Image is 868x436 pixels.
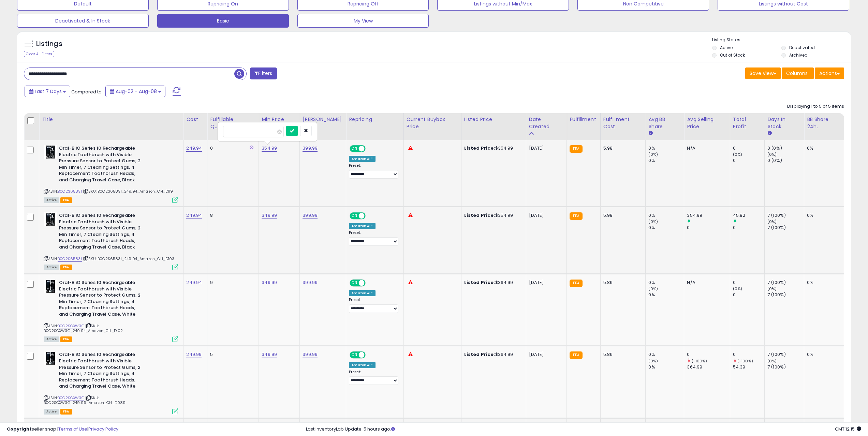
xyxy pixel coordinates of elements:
span: ON [350,213,359,219]
div: 354.99 [687,212,730,219]
a: B0C2SCXW3G [58,395,84,401]
small: FBA [570,280,582,287]
div: Preset: [349,163,398,179]
span: | SKU: B0C2SCXW3G_249.94_Amazon_CH_D102 [44,323,123,333]
div: Min Price [262,116,297,123]
div: Last InventoryLab Update: 5 hours ago. [306,426,861,433]
div: ASIN: [44,280,178,341]
div: 0% [807,145,839,151]
div: Amazon AI * [349,290,376,296]
label: Active [720,45,733,50]
div: Fulfillment Cost [603,116,643,130]
label: Archived [789,52,808,58]
a: 249.99 [186,351,202,358]
div: Title [42,116,180,123]
div: [PERSON_NAME] [303,116,343,123]
span: | SKU: B0C2SCXW3G_249.99_Amazon_CH_D089 [44,395,126,405]
div: 5.98 [603,212,641,219]
div: Fulfillment [570,116,597,123]
b: Oral-B iO Series 10 Rechargeable Electric Toothbrush with Visible Pressure Sensor to Protect Gums... [59,280,142,319]
small: (0%) [767,286,777,291]
span: All listings currently available for purchase on Amazon [44,197,59,203]
span: FBA [60,197,72,203]
div: 8 [210,212,253,219]
img: 41YGyvtWbBL._SL40_.jpg [44,145,57,159]
b: Listed Price: [464,279,495,286]
a: 354.99 [262,145,277,152]
div: 0% [648,351,684,358]
small: Avg BB Share. [648,130,652,136]
a: 399.99 [303,279,318,286]
div: 0 [687,351,730,358]
small: (-100%) [692,358,707,364]
div: 5 [210,351,253,358]
a: 349.99 [262,351,277,358]
div: Date Created [529,116,564,130]
a: 249.94 [186,145,202,152]
div: 54.39 [733,364,764,370]
span: ON [350,280,359,286]
span: Last 7 Days [35,88,62,95]
div: BB Share 24h. [807,116,841,130]
div: 7 (100%) [767,351,804,358]
div: 0% [648,364,684,370]
div: Amazon AI * [349,362,376,368]
div: Avg Selling Price [687,116,727,130]
div: seller snap | | [7,426,118,433]
div: 45.82 [733,212,764,219]
b: Listed Price: [464,212,495,219]
b: Oral-B iO Series 10 Rechargeable Electric Toothbrush with Visible Pressure Sensor to Protect Gums... [59,351,142,391]
a: 399.99 [303,212,318,219]
div: 5.86 [603,351,641,358]
span: OFF [365,146,376,152]
button: Basic [157,14,289,28]
a: B0C2SCXW3G [58,323,84,329]
strong: Copyright [7,426,32,432]
div: Amazon AI * [349,156,376,162]
label: Deactivated [789,45,815,50]
small: (0%) [648,358,658,364]
button: Save View [745,67,781,79]
span: OFF [365,213,376,219]
div: 7 (100%) [767,280,804,286]
div: Listed Price [464,116,523,123]
span: All listings currently available for purchase on Amazon [44,265,59,270]
b: Listed Price: [464,351,495,358]
span: FBA [60,265,72,270]
div: 5.98 [603,145,641,151]
button: Filters [250,67,277,79]
span: All listings currently available for purchase on Amazon [44,336,59,342]
div: 0% [648,157,684,164]
div: 9 [210,280,253,286]
div: Current Buybox Price [407,116,458,130]
button: Columns [782,67,814,79]
div: 0% [648,292,684,298]
div: 0% [648,145,684,151]
a: 399.99 [303,351,318,358]
span: | SKU: B0C2S65831_249.94_Amazon_CH_D119 [83,189,173,194]
small: (0%) [648,219,658,224]
img: 41JIbJkolRL._SL40_.jpg [44,280,57,293]
b: Oral-B iO Series 10 Rechargeable Electric Toothbrush with Visible Pressure Sensor to Protect Gums... [59,212,142,252]
span: FBA [60,409,72,415]
small: (0%) [767,152,777,157]
label: Out of Stock [720,52,745,58]
div: Fulfillable Quantity [210,116,256,130]
div: Days In Stock [767,116,801,130]
span: 2025-08-16 12:15 GMT [835,426,861,432]
button: Deactivated & In Stock [17,14,149,28]
h5: Listings [36,39,62,49]
div: 0 (0%) [767,145,804,151]
button: My View [297,14,429,28]
div: $354.99 [464,212,521,219]
a: Terms of Use [58,426,87,432]
div: [DATE] [529,212,556,219]
div: $364.99 [464,351,521,358]
a: 349.99 [262,212,277,219]
div: Total Profit [733,116,762,130]
div: 0 [733,145,764,151]
div: 364.99 [687,364,730,370]
div: Amazon AI * [349,223,376,229]
span: All listings currently available for purchase on Amazon [44,409,59,415]
a: 249.94 [186,212,202,219]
